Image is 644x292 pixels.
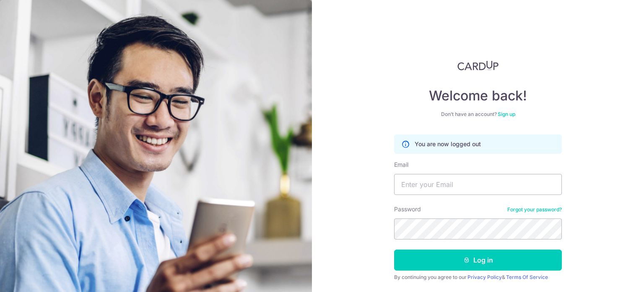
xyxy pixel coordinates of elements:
button: Log in [394,250,562,271]
img: CardUp Logo [457,61,499,71]
a: Forgot your password? [507,206,562,213]
label: Email [394,160,408,169]
a: Terms Of Service [506,274,548,280]
input: Enter your Email [394,174,562,195]
a: Privacy Policy [467,274,502,280]
div: By continuing you agree to our & [394,274,562,281]
div: Don’t have an account? [394,111,562,118]
p: You are now logged out [415,140,481,148]
h4: Welcome back! [394,87,562,104]
a: Sign up [498,111,515,117]
label: Password [394,205,421,213]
